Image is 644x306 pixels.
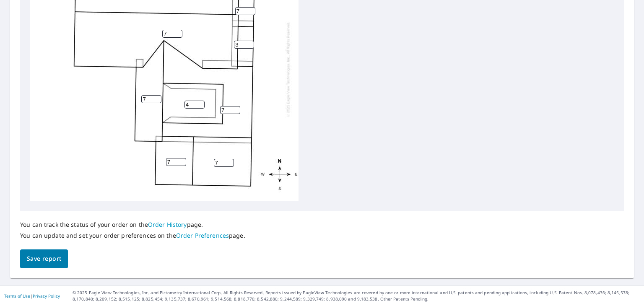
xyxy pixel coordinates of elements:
[176,231,229,239] a: Order Preferences
[148,220,187,228] a: Order History
[20,232,245,239] p: You can update and set your order preferences on the page.
[73,290,640,302] p: © 2025 Eagle View Technologies, Inc. and Pictometry International Corp. All Rights Reserved. Repo...
[4,293,60,298] p: |
[4,293,30,299] a: Terms of Use
[33,293,60,299] a: Privacy Policy
[20,221,245,228] p: You can track the status of your order on the page.
[20,249,68,268] button: Save report
[27,254,61,264] span: Save report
